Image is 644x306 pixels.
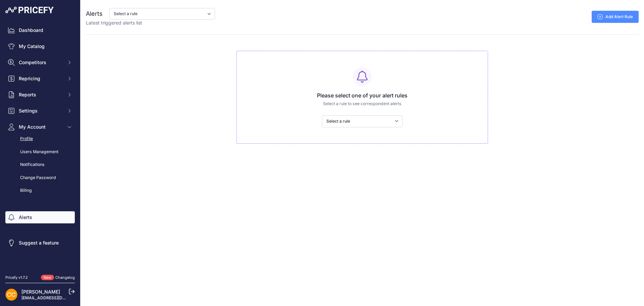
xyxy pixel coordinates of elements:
span: My Account [19,124,63,130]
span: Settings [19,107,63,114]
a: Notifications [5,159,75,171]
a: Suggest a feature [5,237,75,249]
a: Alerts [5,211,75,223]
span: New [41,275,54,280]
a: Users Management [5,146,75,158]
button: My Account [5,121,75,133]
div: Pricefy v1.7.2 [5,275,28,280]
a: Changelog [55,275,75,280]
a: My Catalog [5,40,75,52]
p: Latest triggered alerts list [86,19,215,26]
button: Repricing [5,73,75,85]
span: Alerts [86,10,103,17]
span: Reports [19,91,63,98]
a: Change Password [5,172,75,184]
span: Competitors [19,59,63,66]
button: Settings [5,105,75,117]
button: Reports [5,89,75,101]
a: Dashboard [5,24,75,36]
nav: Sidebar [5,24,75,267]
a: Add Alert Rule [592,11,639,23]
p: Select a rule to see correspondent alerts [242,101,482,107]
h3: Please select one of your alert rules [242,91,482,99]
a: Billing [5,185,75,196]
a: Profile [5,133,75,145]
span: Repricing [19,75,63,82]
img: Pricefy Logo [5,7,54,13]
a: [EMAIL_ADDRESS][DOMAIN_NAME] [21,295,92,300]
button: Competitors [5,56,75,69]
a: [PERSON_NAME] [21,289,60,295]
